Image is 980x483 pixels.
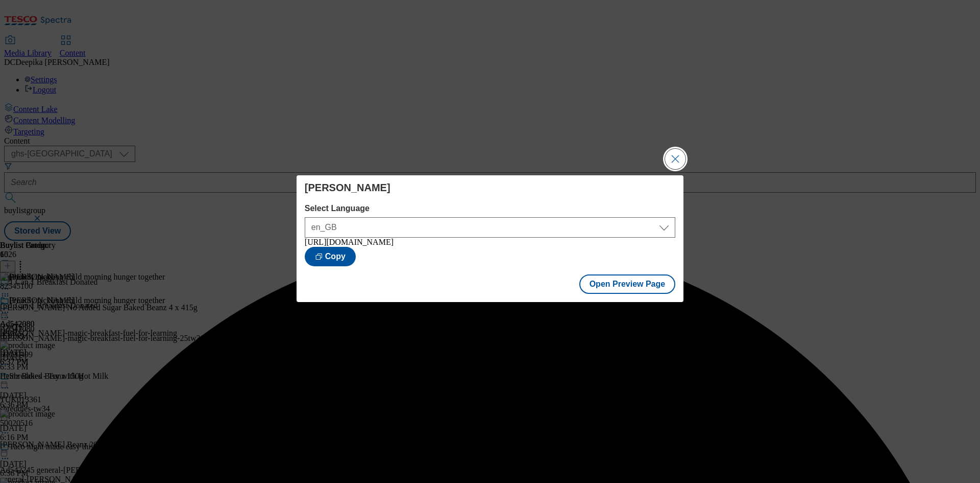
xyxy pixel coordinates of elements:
[305,238,675,247] div: [URL][DOMAIN_NAME]
[305,204,675,213] label: Select Language
[579,274,676,294] button: Open Preview Page
[305,181,675,194] h4: [PERSON_NAME]
[297,175,683,302] div: Modal
[665,149,685,169] button: Close Modal
[305,247,356,266] button: Copy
